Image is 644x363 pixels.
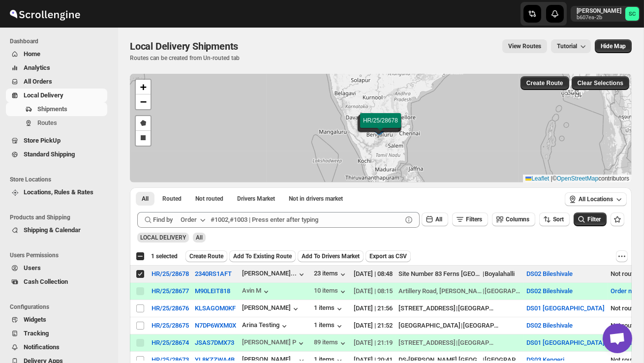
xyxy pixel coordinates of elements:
[595,39,632,53] button: Map action label
[283,192,349,206] button: Un-claimable
[142,195,149,203] span: All
[557,43,577,50] span: Tutorial
[399,303,456,313] div: [STREET_ADDRESS]
[354,338,393,348] div: [DATE] | 21:19
[572,76,629,90] button: Clear Selections
[553,216,564,223] span: Sort
[37,105,67,113] span: Shipments
[136,131,151,146] a: Draw a rectangle
[373,123,388,134] img: Marker
[195,195,223,203] span: Not routed
[314,287,348,297] div: 10 items
[24,226,81,234] span: Shipping & Calendar
[156,192,187,206] button: Routed
[6,223,107,237] button: Shipping & Calendar
[466,216,482,223] span: Filters
[435,216,442,223] span: All
[527,322,573,329] button: DS02 Bileshivale
[195,339,234,346] button: JSAS7DMX73
[195,322,236,329] button: N7DP6WXM0X
[399,269,521,279] div: |
[6,75,107,89] button: All Orders
[369,252,407,260] span: Export as CSV
[6,313,107,327] button: Widgets
[24,343,60,351] span: Notifications
[10,37,111,45] span: Dashboard
[24,278,68,285] span: Cash Collection
[508,42,541,50] span: View Routes
[6,185,107,199] button: Locations, Rules & Rates
[211,212,402,228] input: #1002,#1003 | Press enter after typing
[314,304,344,314] button: 1 items
[242,321,289,331] button: Arina Testing
[625,7,639,21] span: Sanjay chetri
[24,91,63,99] span: Local Delivery
[24,330,49,337] span: Tracking
[502,39,547,53] button: view route
[603,324,632,353] div: Open chat
[24,316,46,323] span: Widgets
[130,54,242,62] p: Routes can be created from Un-routed tab
[551,175,552,182] span: |
[521,76,569,90] button: Create Route
[314,270,348,279] button: 23 items
[373,122,388,133] img: Marker
[354,303,393,313] div: [DATE] | 21:56
[24,151,75,158] span: Standard Shipping
[10,251,111,259] span: Users Permissions
[485,286,521,296] div: [GEOGRAPHIC_DATA]
[574,212,607,226] button: Filter
[189,192,229,206] button: Unrouted
[366,250,411,262] button: Export as CSV
[314,338,348,348] button: 89 items
[152,322,189,329] button: HR/25/28675
[195,304,236,312] button: KLSAGOM0KF
[152,287,189,295] div: HR/25/28677
[242,270,307,279] button: [PERSON_NAME]...
[577,15,621,21] p: b607ea-2b
[24,264,41,272] span: Users
[181,215,197,225] div: Order
[578,79,623,87] span: Clear Selections
[372,123,387,134] img: Marker
[237,195,275,203] span: Drivers Market
[24,137,61,144] span: Store PickUp
[195,270,232,277] button: 2340RS1AFT
[24,188,93,196] span: Locations, Rules & Rates
[24,64,50,71] span: Analytics
[525,175,549,182] a: Leaflet
[8,1,82,26] img: ScrollEngine
[302,252,360,260] span: Add To Drivers Market
[10,213,111,221] span: Products and Shipping
[527,287,573,295] button: DS02 Bileshivale
[452,212,488,226] button: Filters
[314,321,344,331] button: 1 items
[551,39,591,53] button: Tutorial
[242,287,271,297] button: Avin M
[577,7,621,15] p: [PERSON_NAME]
[579,195,613,203] span: All Locations
[527,339,605,346] button: DS01 [GEOGRAPHIC_DATA]
[371,124,386,135] img: Marker
[151,252,178,260] span: 1 selected
[152,304,189,312] div: HR/25/28676
[601,42,626,50] span: Hide Map
[354,269,393,279] div: [DATE] | 08:48
[485,269,515,279] div: Boyalahalli
[162,195,182,203] span: Routed
[10,303,111,311] span: Configurations
[399,269,482,279] div: Site Number 83 Ferns [GEOGRAPHIC_DATA] [GEOGRAPHIC_DATA]
[372,123,387,134] img: Marker
[6,116,107,130] button: Routes
[399,303,521,313] div: |
[242,356,297,363] div: [PERSON_NAME]...
[24,78,52,85] span: All Orders
[371,124,386,135] img: Marker
[242,304,301,314] button: [PERSON_NAME]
